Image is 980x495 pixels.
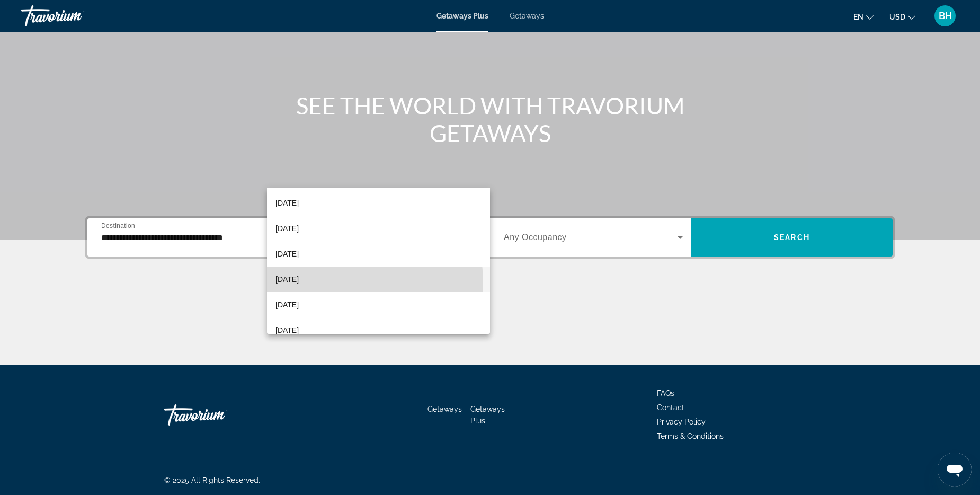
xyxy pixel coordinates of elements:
[275,273,299,286] span: [DATE]
[275,298,299,311] span: [DATE]
[275,222,299,235] span: [DATE]
[938,453,972,487] iframe: Button to launch messaging window
[275,324,299,337] span: [DATE]
[275,247,299,260] span: [DATE]
[275,197,299,209] span: [DATE]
